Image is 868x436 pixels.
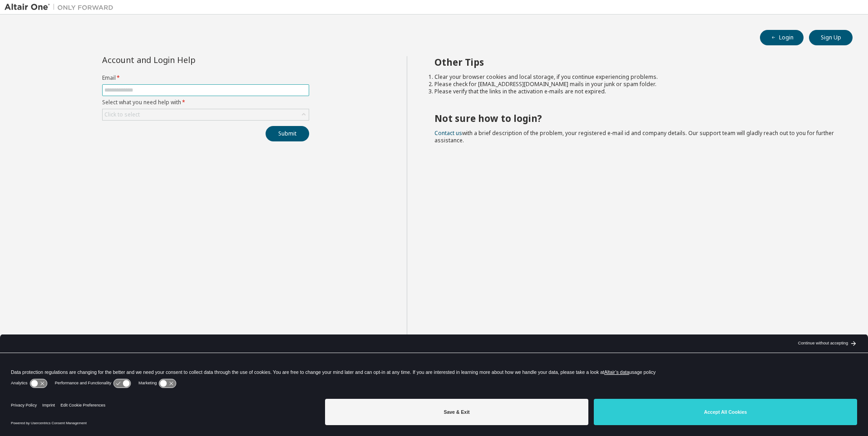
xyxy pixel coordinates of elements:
[434,129,834,144] span: with a brief description of the problem, your registered e-mail id and company details. Our suppo...
[102,99,309,106] label: Select what you need help with
[266,126,309,141] button: Submit
[102,56,268,63] div: Account and Login Help
[5,3,118,12] img: Altair One
[434,81,837,88] li: Please check for [EMAIL_ADDRESS][DOMAIN_NAME] mails in your junk or spam folder.
[104,111,140,118] div: Click to select
[434,56,837,68] h2: Other Tips
[760,30,804,45] button: Login
[434,112,837,124] h2: Not sure how to login?
[809,30,853,45] button: Sign Up
[434,73,837,81] li: Clear your browser cookies and local storage, if you continue experiencing problems.
[103,109,309,120] div: Click to select
[434,88,837,95] li: Please verify that the links in the activation e-mails are not expired.
[102,74,309,82] label: Email
[434,129,462,137] a: Contact us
